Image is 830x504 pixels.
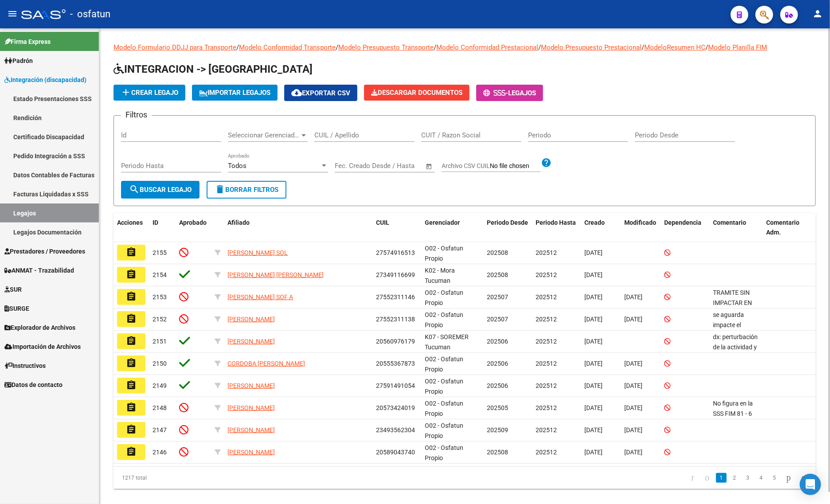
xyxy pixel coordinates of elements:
[114,43,236,51] a: Modelo Formulario DDJJ para Transporte
[584,360,603,367] span: [DATE]
[442,162,490,169] span: Archivo CSV CUIL
[121,109,152,121] h3: Filtros
[487,338,508,345] span: 202506
[376,449,415,456] span: 20589043740
[425,219,460,226] span: Gerenciador
[114,43,816,489] div: / / / / / /
[716,473,727,483] a: 1
[126,358,137,368] mat-icon: assignment
[624,382,642,389] span: [DATE]
[476,85,543,101] button: -Legajos
[376,360,415,367] span: 20555367873
[4,323,75,332] span: Explorador de Archivos
[126,336,137,346] mat-icon: assignment
[584,338,603,345] span: [DATE]
[536,382,557,389] span: 202512
[425,356,463,373] span: O02 - Osfatun Propio
[129,186,192,194] span: Buscar Legajo
[4,56,33,66] span: Padrón
[425,400,463,417] span: O02 - Osfatun Propio
[584,382,603,389] span: [DATE]
[487,360,508,367] span: 202506
[227,426,275,434] span: [PERSON_NAME]
[487,426,508,434] span: 202509
[4,304,29,313] span: SURGE
[227,360,305,367] span: CORDOBA [PERSON_NAME]
[541,43,642,51] a: Modelo Presupuesto Prestacional
[584,249,603,256] span: [DATE]
[372,213,421,242] datatable-header-cell: CUIL
[224,213,372,242] datatable-header-cell: Afiliado
[624,219,656,226] span: Modificado
[483,213,532,242] datatable-header-cell: Periodo Desde
[4,246,85,256] span: Prestadores / Proveedores
[121,181,200,199] button: Buscar Legajo
[227,271,324,278] span: [PERSON_NAME] [PERSON_NAME]
[624,449,642,456] span: [DATE]
[487,449,508,456] span: 202508
[624,360,642,367] span: [DATE]
[114,213,149,242] datatable-header-cell: Acciones
[284,85,357,101] button: Exportar CSV
[584,219,605,226] span: Creado
[708,43,767,51] a: Modelo Planilla FIM
[713,400,753,427] span: No figura en la SSS FIM 81 - 6 años
[584,293,603,301] span: [DATE]
[126,424,137,435] mat-icon: assignment
[800,474,821,495] div: Open Intercom Messenger
[536,426,557,434] span: 202512
[728,470,741,485] li: page 2
[126,446,137,457] mat-icon: assignment
[487,293,508,301] span: 202507
[117,219,143,226] span: Acciones
[227,219,250,226] span: Afiliado
[227,404,275,411] span: [PERSON_NAME]
[743,473,753,483] a: 3
[153,404,167,411] span: 2148
[490,162,541,170] input: Archivo CSV CUIL
[729,473,740,483] a: 2
[487,219,528,226] span: Periodo Desde
[114,63,313,75] span: INTEGRACION -> [GEOGRAPHIC_DATA]
[621,213,661,242] datatable-header-cell: Modificado
[483,89,508,97] span: -
[199,89,270,97] span: IMPORTAR LEGAJOS
[664,219,701,226] span: Dependencia
[4,342,81,352] span: Importación de Archivos
[536,293,557,301] span: 202512
[376,382,415,389] span: 27591491054
[713,289,760,438] span: TRAMITE SIN IMPACTAR EN LA SSSALUD // SIN documentacion de los prestadores hasta que la af. no re...
[421,213,483,242] datatable-header-cell: Gerenciador
[425,245,463,262] span: O02 - Osfatun Propio
[812,8,823,19] mat-icon: person
[425,422,463,439] span: O02 - Osfatun Propio
[487,316,508,323] span: 202507
[129,184,140,195] mat-icon: search
[584,404,603,411] span: [DATE]
[768,470,781,485] li: page 5
[227,449,275,456] span: [PERSON_NAME]
[335,162,364,170] input: Start date
[769,473,780,483] a: 5
[153,316,167,323] span: 2152
[126,247,137,258] mat-icon: assignment
[227,293,293,301] span: [PERSON_NAME] SOF A
[436,43,538,51] a: Modelo Conformidad Prestacional
[709,213,763,242] datatable-header-cell: Comentario
[149,213,176,242] datatable-header-cell: ID
[153,449,167,456] span: 2146
[153,271,167,278] span: 2154
[126,313,137,324] mat-icon: assignment
[291,87,302,98] mat-icon: cloud_download
[536,249,557,256] span: 202512
[713,333,758,361] span: dx: perturbación de la actividad y de la atención
[741,470,755,485] li: page 3
[536,316,557,323] span: 202512
[227,338,275,345] span: [PERSON_NAME]
[701,473,713,483] a: go to previous page
[425,444,463,461] span: O02 - Osfatun Propio
[425,333,469,351] span: K07 - SOREMER Tucuman
[364,85,470,101] button: Descargar Documentos
[376,293,415,301] span: 27552311146
[713,311,744,348] span: se aguarda impacte el tramite en SSSalud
